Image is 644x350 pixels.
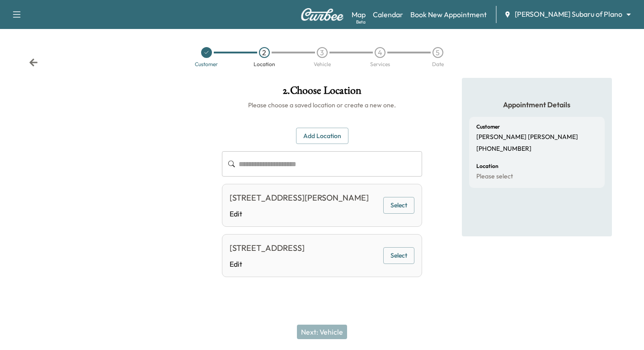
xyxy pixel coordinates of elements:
h6: Please choose a saved location or create a new one. [222,101,422,110]
div: [STREET_ADDRESS][PERSON_NAME] [230,192,369,204]
p: Please select [476,173,513,181]
h6: Location [476,163,498,169]
div: Date [432,62,444,67]
p: [PERSON_NAME] [PERSON_NAME] [476,133,578,141]
div: Beta [356,19,366,25]
div: 3 [317,47,328,58]
a: Book New Appointment [410,9,487,20]
div: 2 [259,47,270,58]
a: Edit [230,259,305,269]
a: MapBeta [352,9,366,20]
div: Back [29,58,38,67]
span: [PERSON_NAME] Subaru of Plano [515,9,622,19]
a: Edit [230,208,369,219]
h6: Customer [476,124,500,129]
h1: 2 . Choose Location [222,85,422,101]
div: [STREET_ADDRESS] [230,242,305,254]
div: Services [370,62,390,67]
div: Vehicle [314,62,331,67]
h5: Appointment Details [469,100,605,110]
button: Add Location [296,128,348,144]
button: Select [383,197,414,214]
div: 5 [432,47,443,58]
img: Curbee Logo [301,8,344,21]
div: Location [254,62,275,67]
button: Select [383,247,414,264]
a: Calendar [373,9,403,20]
p: [PHONE_NUMBER] [476,145,531,153]
div: 4 [375,47,385,58]
div: Customer [195,62,218,67]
